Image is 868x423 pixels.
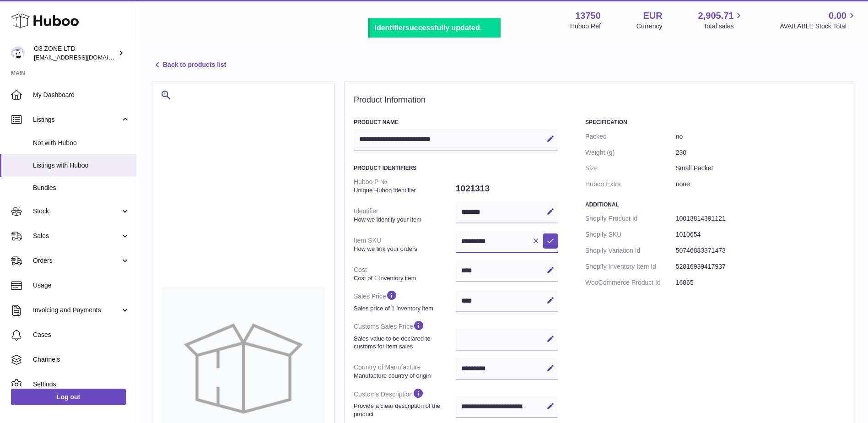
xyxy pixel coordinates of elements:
span: AVAILABLE Stock Total [780,22,857,31]
span: Invoicing and Payments [33,306,120,315]
span: My Dashboard [33,91,130,99]
dd: 16865 [676,275,844,291]
dt: Identifier [354,203,456,227]
span: Listings with Huboo [33,161,130,170]
dt: Weight (g) [585,145,676,161]
strong: Manufacture country of origin [354,372,453,380]
dd: Small Packet [676,160,844,176]
a: 2,905.71 Total sales [698,10,744,31]
dt: Shopify SKU [585,227,676,243]
div: Currency [636,22,663,31]
div: Huboo Ref [570,22,601,31]
a: 0.00 AVAILABLE Stock Total [780,10,857,31]
strong: 13750 [575,10,601,22]
span: Channels [33,355,130,364]
a: Back to products list [152,60,226,70]
span: Cases [33,331,130,339]
h2: Product Information [354,95,844,105]
h3: Specification [585,119,844,126]
dd: 52816939417937 [676,259,844,275]
span: Orders [33,256,120,265]
dt: Packed [585,129,676,145]
dt: Huboo Extra [585,176,676,192]
a: Log out [11,389,126,405]
span: Stock [33,207,120,216]
strong: How we identify your item [354,216,453,224]
strong: Sales value to be declared to customs for item sales [354,335,453,351]
dt: Shopify Inventory Item Id [585,259,676,275]
dt: Country of Manufacture [354,359,456,383]
dt: Cost [354,262,456,286]
dd: no [676,129,844,145]
dt: WooCommerce Product Id [585,275,676,291]
h3: Product Name [354,119,558,126]
span: 2,905.71 [698,10,734,22]
dt: Sales Price [354,286,456,316]
span: Usage [33,281,130,290]
img: hello@o3zoneltd.co.uk [11,46,25,60]
div: successfully updated. [375,23,496,33]
span: Listings [33,115,120,124]
dt: Item SKU [354,233,456,256]
dt: Customs Description [354,384,456,422]
strong: Unique Huboo identifier [354,186,453,195]
h3: Product Identifiers [354,164,558,172]
dt: Shopify Variation Id [585,243,676,259]
dd: 230 [676,145,844,161]
span: [EMAIL_ADDRESS][DOMAIN_NAME] [34,54,135,61]
dd: 50746833371473 [676,243,844,259]
strong: Sales price of 1 inventory item [354,304,453,313]
dd: 1021313 [456,179,558,198]
dt: Size [585,160,676,176]
span: Settings [33,380,130,389]
span: 0.00 [829,10,846,22]
div: O3 ZONE LTD [34,44,116,62]
span: Total sales [703,22,744,31]
strong: Cost of 1 inventory item [354,274,453,282]
b: Identifier [375,24,406,32]
dd: 1010654 [676,227,844,243]
dt: Shopify Product Id [585,211,676,227]
span: Sales [33,232,120,240]
dd: none [676,176,844,192]
strong: EUR [643,10,662,22]
h3: Additional [585,201,844,208]
span: Not with Huboo [33,139,130,147]
span: Bundles [33,184,130,192]
strong: Provide a clear description of the product [354,402,453,418]
dt: Customs Sales Price [354,316,456,354]
strong: How we link your orders [354,245,453,253]
dd: 10013814391121 [676,211,844,227]
dt: Huboo P № [354,174,456,198]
